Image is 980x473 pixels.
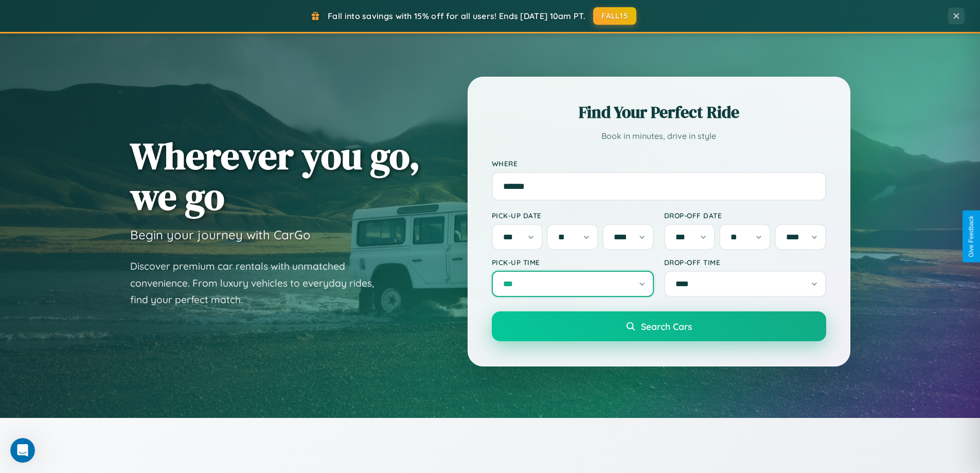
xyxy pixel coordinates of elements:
label: Where [492,159,826,168]
label: Pick-up Date [492,211,654,220]
h3: Begin your journey with CarGo [130,227,311,242]
span: Fall into savings with 15% off for all users! Ends [DATE] 10am PT. [328,11,585,21]
h2: Find Your Perfect Ride [492,101,826,124]
label: Pick-up Time [492,258,654,267]
p: Book in minutes, drive in style [492,129,826,144]
label: Drop-off Time [664,258,826,267]
label: Drop-off Date [664,211,826,220]
h1: Wherever you go, we go [130,135,420,217]
button: Search Cars [492,311,826,341]
span: Search Cars [641,321,692,332]
button: FALL15 [593,7,636,25]
p: Discover premium car rentals with unmatched convenience. From luxury vehicles to everyday rides, ... [130,258,387,308]
iframe: Intercom live chat [10,438,35,463]
div: Give Feedback [968,216,975,257]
